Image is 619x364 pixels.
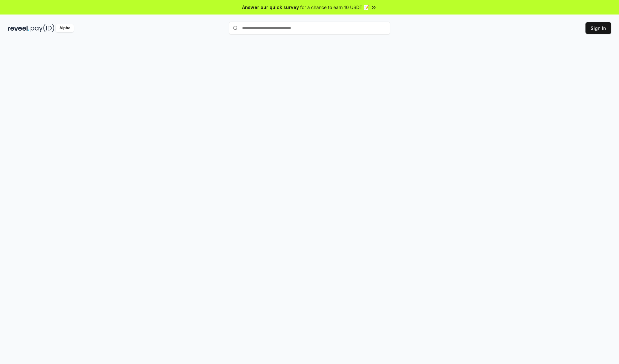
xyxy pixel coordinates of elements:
img: pay_id [31,24,54,32]
img: reveel_dark [8,24,29,32]
button: Sign In [585,22,611,34]
span: Answer our quick survey [242,4,299,11]
div: Alpha [56,24,74,32]
span: for a chance to earn 10 USDT 📝 [300,4,369,11]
